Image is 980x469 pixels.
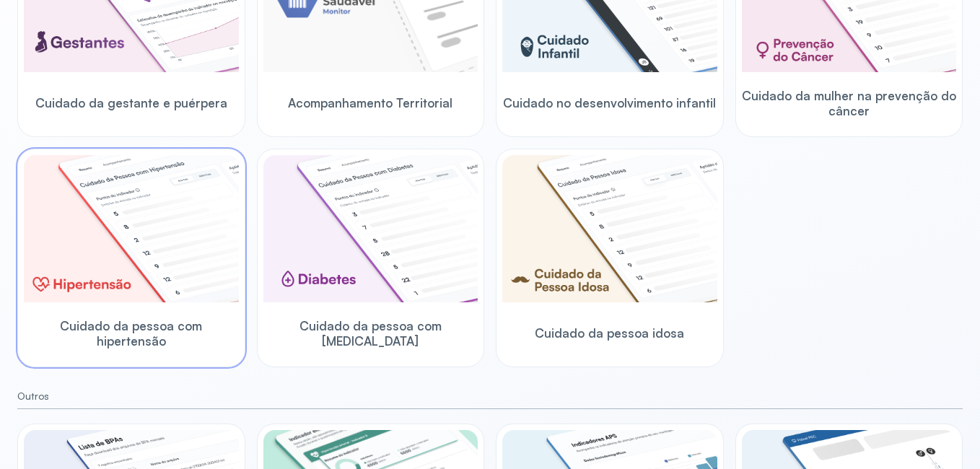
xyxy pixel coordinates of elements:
[502,155,717,302] img: elderly.png
[263,318,478,349] span: Cuidado da pessoa com [MEDICAL_DATA]
[35,95,227,110] span: Cuidado da gestante e puérpera
[503,95,716,110] span: Cuidado no desenvolvimento infantil
[263,155,478,302] img: diabetics.png
[535,325,684,341] span: Cuidado da pessoa idosa
[742,88,957,119] span: Cuidado da mulher na prevenção do câncer
[24,318,239,349] span: Cuidado da pessoa com hipertensão
[24,155,239,302] img: hypertension.png
[288,95,452,110] span: Acompanhamento Territorial
[17,390,963,403] small: Outros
